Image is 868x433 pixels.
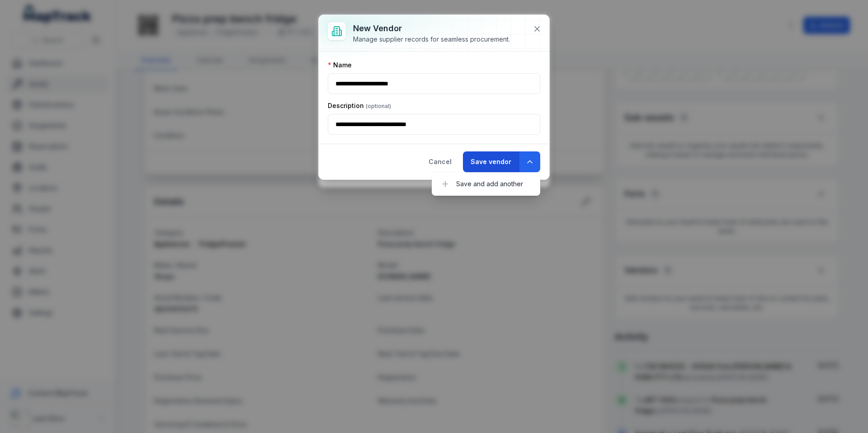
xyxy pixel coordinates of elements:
label: Name [328,61,352,70]
label: Description [328,101,391,110]
button: Save vendor [463,151,519,172]
h3: New vendor [353,22,510,35]
button: Cancel [421,151,459,172]
div: Save and add another [435,176,537,192]
div: Manage supplier records for seamless procurement. [353,35,510,44]
input: :r46:-form-item-label [328,114,540,135]
input: :r45:-form-item-label [328,73,540,94]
